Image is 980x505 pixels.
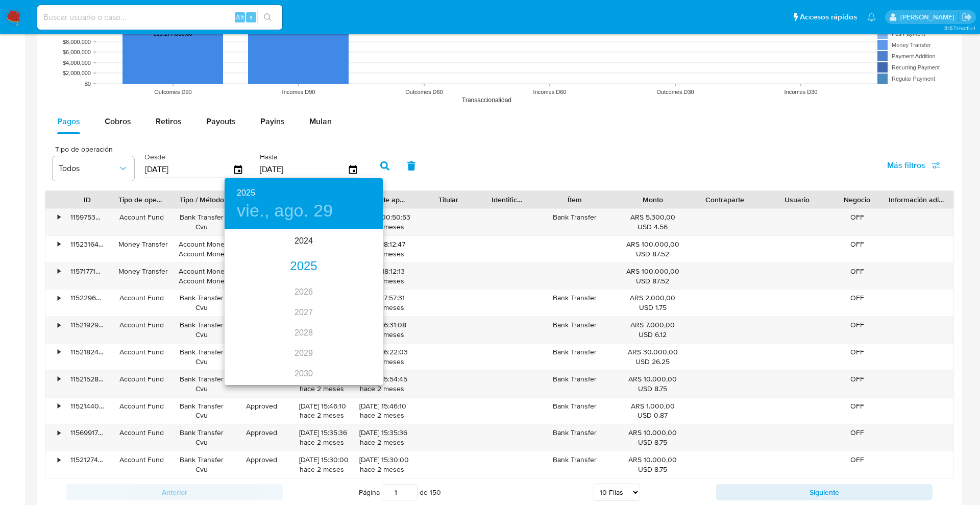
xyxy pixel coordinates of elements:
div: 2025 [225,256,383,277]
button: vie., ago. 29 [237,200,333,222]
div: 2024 [225,231,383,251]
button: 2025 [237,186,255,200]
